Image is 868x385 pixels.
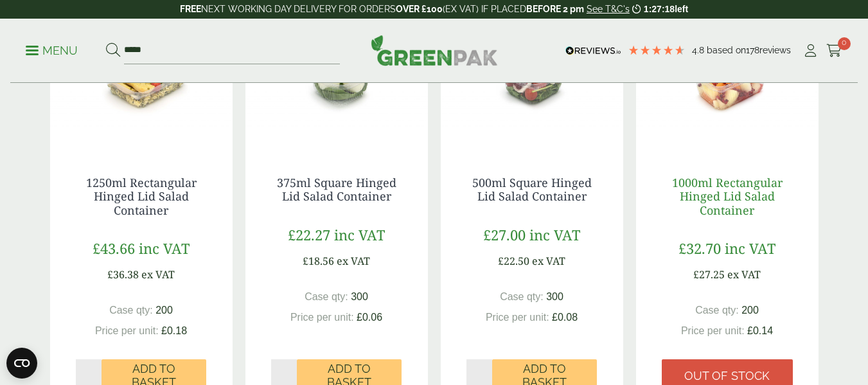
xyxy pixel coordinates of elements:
[681,325,745,336] span: Price per unit:
[747,325,773,336] span: £0.14
[693,267,725,282] span: £27.25
[802,44,819,57] i: My Account
[26,43,78,56] a: Menu
[644,4,675,14] span: 1:27:18
[529,225,580,244] span: inc VAT
[500,291,544,302] span: Case qty:
[357,312,382,323] span: £0.06
[486,312,549,323] span: Price per unit:
[109,305,153,316] span: Case qty:
[565,46,621,55] img: REVIEWS.io
[95,325,159,336] span: Price per unit:
[288,225,330,244] span: £22.27
[826,44,842,57] i: Cart
[337,254,370,268] span: ex VAT
[498,254,529,268] span: £22.50
[305,291,348,302] span: Case qty:
[695,305,739,316] span: Case qty:
[672,175,783,218] a: 1000ml Rectangular Hinged Lid Salad Container
[746,45,759,55] span: 178
[351,291,368,302] span: 300
[303,254,334,268] span: £18.56
[290,312,354,323] span: Price per unit:
[826,41,842,60] a: 0
[759,45,791,55] span: reviews
[692,45,707,55] span: 4.8
[396,4,443,14] strong: OVER £100
[6,348,37,379] button: Open CMP widget
[107,267,139,282] span: £36.38
[472,175,592,204] a: 500ml Square Hinged Lid Salad Container
[552,312,578,323] span: £0.08
[725,238,775,258] span: inc VAT
[707,45,746,55] span: Based on
[86,175,197,218] a: 1250ml Rectangular Hinged Lid Salad Container
[93,238,135,258] span: £43.66
[838,37,851,50] span: 0
[334,225,385,244] span: inc VAT
[684,369,770,383] span: Out of stock
[277,175,396,204] a: 375ml Square Hinged Lid Salad Container
[155,305,173,316] span: 200
[180,4,201,14] strong: FREE
[628,44,686,56] div: 4.78 Stars
[161,325,187,336] span: £0.18
[26,43,78,58] p: Menu
[727,267,761,282] span: ex VAT
[546,291,563,302] span: 300
[741,305,759,316] span: 200
[139,238,190,258] span: inc VAT
[371,35,498,66] img: GreenPak Supplies
[675,4,688,14] span: left
[483,225,526,244] span: £27.00
[678,238,721,258] span: £32.70
[587,4,630,14] a: See T&C's
[532,254,565,268] span: ex VAT
[141,267,175,282] span: ex VAT
[526,4,584,14] strong: BEFORE 2 pm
